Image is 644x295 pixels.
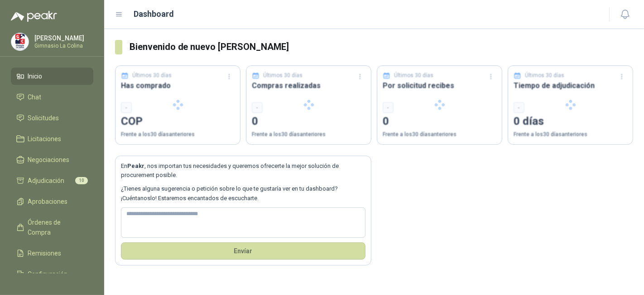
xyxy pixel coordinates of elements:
[11,265,93,283] a: Configuración
[11,109,93,127] a: Solicitudes
[75,177,88,184] span: 10
[11,193,93,210] a: Aprobaciones
[11,172,93,189] a: Adjudicación10
[28,197,68,206] span: Aprobaciones
[11,68,93,85] a: Inicio
[11,214,93,241] a: Órdenes de Compra
[134,8,174,20] h1: Dashboard
[121,242,365,260] button: Envíar
[11,151,93,168] a: Negociaciones
[28,155,70,165] span: Negociaciones
[28,92,42,102] span: Chat
[28,134,62,144] span: Licitaciones
[11,11,57,22] img: Logo peakr
[28,113,59,123] span: Solicitudes
[11,130,93,147] a: Licitaciones
[28,248,62,258] span: Remisiones
[28,176,65,186] span: Adjudicación
[11,245,93,262] a: Remisiones
[11,33,29,50] img: Company Logo
[130,40,633,54] h3: Bienvenido de nuevo [PERSON_NAME]
[28,269,68,279] span: Configuración
[34,43,91,49] p: Gimnasio La Colina
[11,88,93,106] a: Chat
[121,184,365,203] p: ¿Tienes alguna sugerencia o petición sobre lo que te gustaría ver en tu dashboard? ¡Cuéntanoslo! ...
[127,162,144,169] b: Peakr
[34,35,91,41] p: [PERSON_NAME]
[28,71,43,81] span: Inicio
[121,162,365,180] p: En , nos importan tus necesidades y queremos ofrecerte la mejor solución de procurement posible.
[28,217,85,237] span: Órdenes de Compra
